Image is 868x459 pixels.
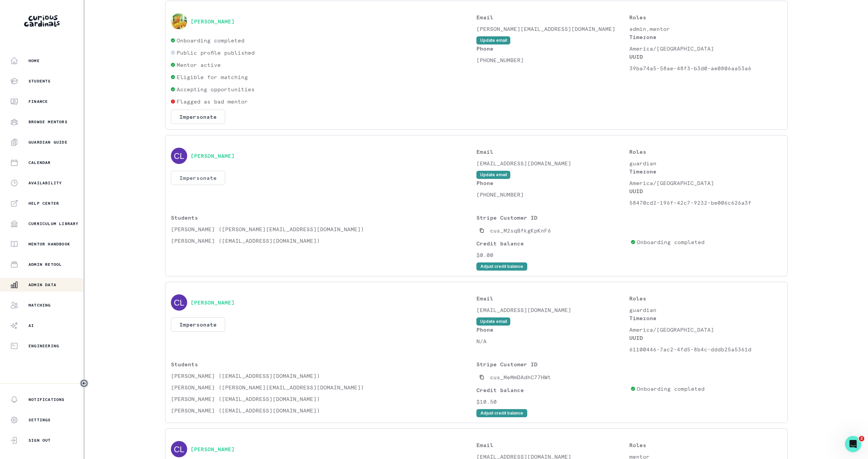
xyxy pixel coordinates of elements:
p: Mentor Handbook [28,241,70,247]
p: Roles [629,13,782,21]
p: [PERSON_NAME] ([PERSON_NAME][EMAIL_ADDRESS][DOMAIN_NAME]) [171,383,476,391]
p: Guardian Guide [28,140,67,145]
p: Admin Retool [28,262,62,267]
p: UUID [629,187,782,195]
p: Engineering [28,343,59,349]
button: Copied to clipboard [476,372,487,383]
p: [PERSON_NAME] ([EMAIL_ADDRESS][DOMAIN_NAME]) [171,237,476,245]
p: Students [171,360,476,368]
p: cus_M2sqBfkgKpKnF6 [490,226,551,235]
p: Admin Data [28,282,56,288]
p: Students [28,78,51,84]
p: Students [171,214,476,222]
button: Update email [476,171,510,179]
p: Finance [28,99,48,104]
button: [PERSON_NAME] [191,446,235,453]
button: Copied to clipboard [476,225,487,236]
p: Onboarding completed [637,385,705,393]
p: Email [476,294,629,302]
p: Roles [629,294,782,302]
p: Sign Out [28,438,51,443]
img: svg [171,148,187,164]
button: Update email [476,317,510,326]
p: [EMAIL_ADDRESS][DOMAIN_NAME] [476,159,629,167]
button: Toggle sidebar [80,379,88,388]
p: America/[GEOGRAPHIC_DATA] [629,326,782,334]
button: Adjust credit balance [476,262,527,271]
p: Home [28,58,40,63]
p: Matching [28,302,51,308]
p: Timezone [629,167,782,176]
p: Public profile published [177,49,255,57]
iframe: Intercom live chat [845,436,861,452]
p: [PERSON_NAME] ([PERSON_NAME][EMAIL_ADDRESS][DOMAIN_NAME]) [171,225,476,233]
p: admin,mentor [629,25,782,33]
p: Eligible for matching [177,73,248,81]
p: 61100446-7ac2-4fd5-8b4c-dddb25a5361d [629,345,782,353]
p: [PERSON_NAME] ([EMAIL_ADDRESS][DOMAIN_NAME]) [171,395,476,403]
img: svg [171,294,187,311]
p: 39ba74a5-58ae-48f3-b3d0-ae0806aa53a6 [629,64,782,72]
p: America/[GEOGRAPHIC_DATA] [629,179,782,187]
p: Curriculum Library [28,221,79,226]
button: Update email [476,36,510,44]
p: Stripe Customer ID [476,360,628,368]
p: Notifications [28,397,65,402]
p: America/[GEOGRAPHIC_DATA] [629,44,782,53]
p: [EMAIL_ADDRESS][DOMAIN_NAME] [476,306,629,314]
p: guardian [629,159,782,167]
p: Help Center [28,201,59,206]
p: Availability [28,180,62,186]
button: Impersonate [171,110,225,124]
button: [PERSON_NAME] [191,18,235,25]
p: Timezone [629,314,782,322]
p: UUID [629,53,782,61]
p: Calendar [28,160,51,165]
p: Roles [629,441,782,449]
p: UUID [629,334,782,342]
button: Impersonate [171,171,225,185]
p: [PERSON_NAME][EMAIL_ADDRESS][DOMAIN_NAME] [476,25,629,33]
p: [PERSON_NAME] ([EMAIL_ADDRESS][DOMAIN_NAME]) [171,372,476,380]
p: [PERSON_NAME] ([EMAIL_ADDRESS][DOMAIN_NAME]) [171,406,476,415]
p: Accepting opportunities [177,85,255,93]
p: Settings [28,417,51,423]
p: Credit balance [476,386,628,394]
img: Curious Cardinals Logo [24,15,60,27]
span: 2 [859,436,864,441]
button: Impersonate [171,317,225,332]
p: Stripe Customer ID [476,214,628,222]
p: Onboarding completed [637,238,705,246]
p: $10.50 [476,398,628,406]
img: svg [171,441,187,457]
p: Email [476,441,629,449]
p: Roles [629,148,782,156]
p: Mentor active [177,61,221,69]
p: Email [476,13,629,21]
p: Phone [476,326,629,334]
p: Credit balance [476,239,628,247]
p: 58470cd2-196f-42c7-9232-be006c626a3f [629,199,782,207]
p: Email [476,148,629,156]
p: Onboarding completed [177,36,244,44]
p: guardian [629,306,782,314]
button: Adjust credit balance [476,409,527,417]
p: Timezone [629,33,782,41]
p: Phone [476,44,629,53]
button: [PERSON_NAME] [191,152,235,159]
p: [PHONE_NUMBER] [476,190,629,199]
p: cus_MeMmDAdhC77HWt [490,373,551,381]
p: Flagged as bad mentor [177,97,248,106]
p: AI [28,323,34,328]
p: $0.00 [476,251,628,259]
p: Browse Mentors [28,119,67,125]
p: [PHONE_NUMBER] [476,56,629,64]
p: N/A [476,337,629,345]
button: [PERSON_NAME] [191,299,235,306]
p: Phone [476,179,629,187]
